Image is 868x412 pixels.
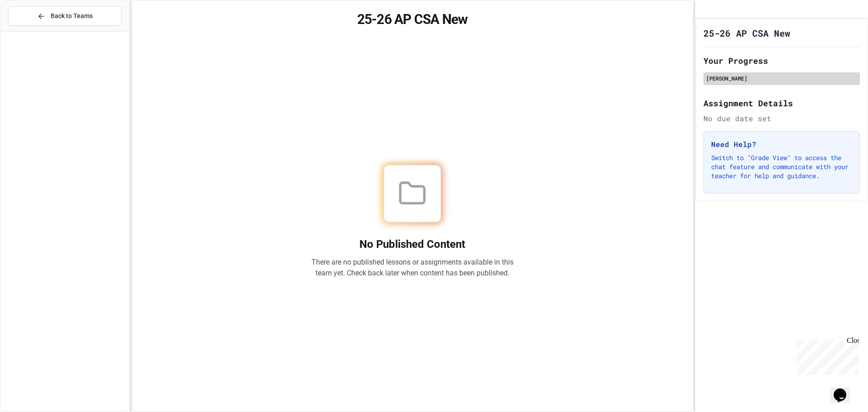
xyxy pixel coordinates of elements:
p: There are no published lessons or assignments available in this team yet. Check back later when c... [311,257,514,279]
span: Back to Teams [51,11,93,21]
h2: Assignment Details [703,97,860,109]
iframe: chat widget [793,336,859,375]
h2: No Published Content [311,237,514,251]
button: Back to Teams [8,6,122,26]
h1: 25-26 AP CSA New [143,11,682,28]
p: Switch to "Grade View" to access the chat feature and communicate with your teacher for help and ... [711,153,852,180]
div: Chat with us now!Close [4,4,62,57]
iframe: chat widget [830,376,859,403]
h2: Your Progress [703,54,860,67]
h3: Need Help? [711,139,852,150]
h1: 25-26 AP CSA New [703,27,790,39]
div: [PERSON_NAME] [706,74,857,82]
div: No due date set [703,113,860,124]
